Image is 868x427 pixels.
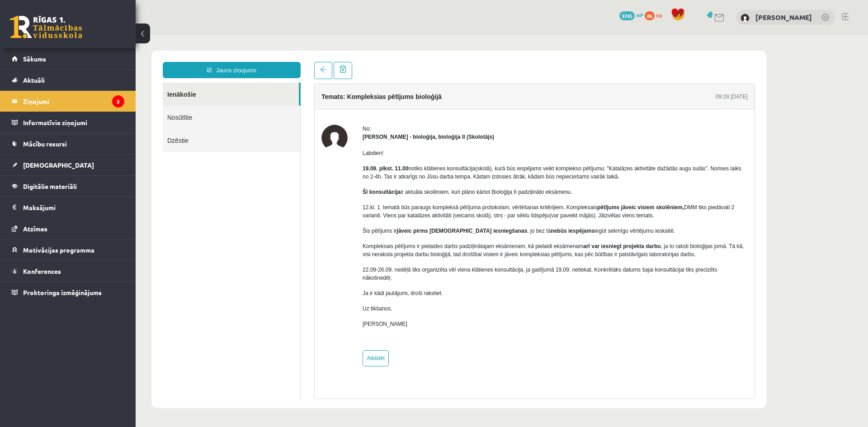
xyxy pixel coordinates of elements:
a: Atbildēt [227,315,253,332]
p: Šis pētījums ir , jo bez tā iegūt sekmīgu vērtējumu ieskaitē. [227,192,612,200]
a: Rīgas 1. Tālmācības vidusskola [10,16,82,38]
span: Proktoringa izmēģinājums [23,288,102,296]
p: 22.09-26.09. nedēļā tiks organizēta vēl viena klātienes konsultācija, ja gadījumā 19.09. netiekat... [227,231,612,247]
span: 86 [645,11,655,20]
p: ir aktuāla skolēniem, kuri plāno kārtot Bioloģija II padziļināto eksāmenu. [227,153,612,161]
a: Digitālie materiāli [12,176,124,197]
legend: Maksājumi [23,197,124,218]
p: notiks klātienes konsultācija(skolā), kurā būs iespējams veikt komplekso pētījumu: ''Katalāzes ak... [227,130,612,146]
p: 12.kl. 1. tematā būs paraugs kompleksā pētījuma protokolam, vērtēšanas kritērijiem. Kompleksais D... [227,169,612,185]
strong: 19.09. plkst. 11.00 [227,131,273,137]
a: Dzēstie [27,94,165,117]
strong: [PERSON_NAME] - bioloģija, bioloģija II (Skolotājs) [227,99,359,105]
a: Ienākošie [27,48,163,71]
div: No: [227,90,612,98]
div: 09:28 [DATE] [580,58,612,66]
strong: nebūs iespējams [415,193,459,199]
strong: arī var iesniegt projekta darbu [448,208,525,215]
i: 3 [112,95,124,108]
p: Uz tikšanos, [227,270,612,278]
a: 3745 mP [619,11,643,19]
a: Informatīvie ziņojumi [12,112,124,133]
a: Aktuāli [12,70,124,90]
strong: Šī konsultācija [227,154,265,160]
a: Motivācijas programma [12,239,124,260]
a: Proktoringa izmēģinājums [12,282,124,303]
legend: Ziņojumi [23,91,124,112]
span: mP [636,11,643,19]
a: Konferences [12,261,124,282]
img: Elza Saulīte - bioloģija, bioloģija II [186,90,212,116]
span: Mācību resursi [23,140,67,148]
a: [PERSON_NAME] [755,13,812,22]
a: Ziņojumi3 [12,91,124,112]
p: Labdien! [227,114,612,122]
span: Konferences [23,267,61,275]
span: Aktuāli [23,76,45,84]
span: Motivācijas programma [23,246,94,254]
span: xp [656,11,662,19]
a: 86 xp [645,11,666,19]
p: [PERSON_NAME] [227,285,612,293]
strong: pētījums jāveic visiem skolēniem, [462,169,548,176]
span: Digitālie materiāli [23,182,77,190]
a: Nosūtītie [27,71,165,94]
span: Atzīmes [23,225,47,233]
span: 3745 [619,11,635,20]
img: Rita Margarita Metuzāle [741,14,750,23]
h4: Temats: Kompleksias pētījums bioloģijā [186,58,306,66]
a: Atzīmes [12,218,124,239]
a: [DEMOGRAPHIC_DATA] [12,155,124,175]
a: Sākums [12,48,124,69]
legend: Informatīvie ziņojumi [23,112,124,133]
p: Kompleksais pētījums ir pielaides darbs padziļinātajam eksāmenam, kā pielaidi eksāmenam , ja to r... [227,207,612,224]
p: Ja ir kādi jautājumi, droši rakstiet. [227,254,612,263]
a: Mācību resursi [12,133,124,154]
span: [DEMOGRAPHIC_DATA] [23,161,94,169]
span: Sākums [23,55,46,63]
strong: jāveic pirms [DEMOGRAPHIC_DATA] iesniegšanas [261,193,392,199]
a: Maksājumi [12,197,124,218]
a: Jauns ziņojums [27,27,165,43]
